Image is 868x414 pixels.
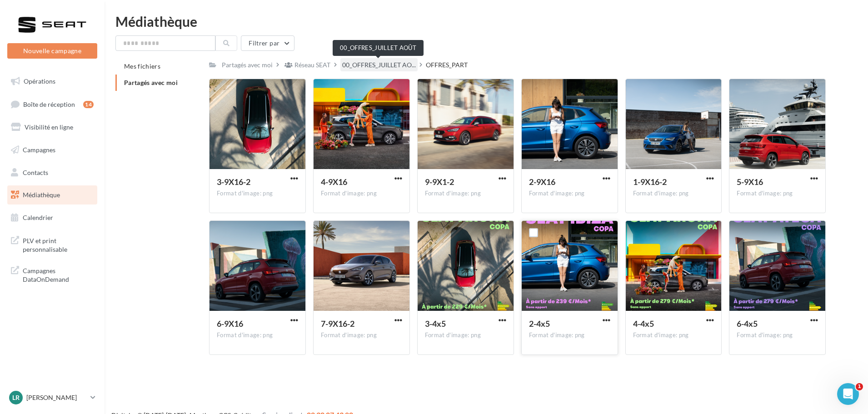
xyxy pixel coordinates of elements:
[217,177,250,187] span: 3-9X16-2
[83,101,94,108] div: 14
[294,60,330,70] div: Réseau SEAT
[633,331,714,339] div: Format d'image: png
[5,163,99,182] a: Contacts
[7,43,97,59] button: Nouvelle campagne
[217,319,243,329] span: 6-9X16
[333,40,424,56] div: 00_OFFRES_JUILLET AOÛT
[5,208,99,227] a: Calendrier
[737,319,758,329] span: 6-4x5
[124,62,160,70] span: Mes fichiers
[426,60,468,70] div: OFFRES_PART
[837,383,859,405] iframe: Intercom live chat
[321,177,347,187] span: 4-9X16
[5,140,99,160] a: Campagnes
[5,72,99,91] a: Opérations
[5,261,99,288] a: Campagnes DataOnDemand
[217,190,298,198] div: Format d'image: png
[633,190,714,198] div: Format d'image: png
[23,234,94,254] span: PLV et print personnalisable
[856,383,863,390] span: 1
[7,389,97,406] a: LR [PERSON_NAME]
[23,146,55,154] span: Campagnes
[529,177,555,187] span: 2-9X16
[529,331,610,339] div: Format d'image: png
[241,35,294,51] button: Filtrer par
[425,331,506,339] div: Format d'image: png
[23,191,60,199] span: Médiathèque
[529,319,550,329] span: 2-4x5
[321,331,402,339] div: Format d'image: png
[342,60,416,70] span: 00_OFFRES_JUILLET AO...
[124,79,178,86] span: Partagés avec moi
[23,214,53,221] span: Calendrier
[425,177,454,187] span: 9-9X1-2
[633,319,654,329] span: 4-4x5
[23,100,75,108] span: Boîte de réception
[737,190,818,198] div: Format d'image: png
[23,168,48,176] span: Contacts
[115,15,857,28] div: Médiathèque
[425,190,506,198] div: Format d'image: png
[222,60,273,70] div: Partagés avec moi
[425,319,446,329] span: 3-4x5
[26,393,87,402] p: [PERSON_NAME]
[321,319,354,329] span: 7-9X16-2
[23,264,94,284] span: Campagnes DataOnDemand
[529,190,610,198] div: Format d'image: png
[24,77,55,85] span: Opérations
[25,123,73,131] span: Visibilité en ligne
[321,190,402,198] div: Format d'image: png
[5,118,99,137] a: Visibilité en ligne
[737,177,763,187] span: 5-9X16
[217,331,298,339] div: Format d'image: png
[633,177,667,187] span: 1-9X16-2
[5,95,99,114] a: Boîte de réception14
[5,185,99,205] a: Médiathèque
[737,331,818,339] div: Format d'image: png
[12,393,20,402] span: LR
[5,231,99,258] a: PLV et print personnalisable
